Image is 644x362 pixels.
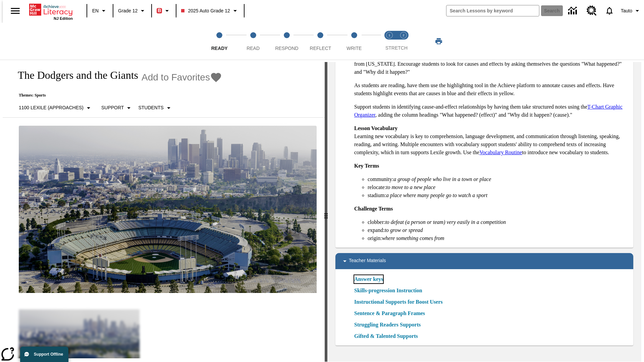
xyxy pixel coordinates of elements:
button: Scaffolds, Support [99,102,136,114]
strong: Challenge Terms [354,206,393,212]
li: expand: [368,226,628,234]
a: Struggling Readers Supports [354,321,425,329]
input: search field [446,5,539,16]
span: Respond [275,46,298,51]
text: 2 [402,34,404,37]
em: where something comes from [382,235,444,241]
div: reading [3,62,325,358]
p: Teacher Materials [349,257,386,265]
a: Instructional Supports for Boost Users, Will open in new browser window or tab [354,298,443,306]
span: Write [346,46,362,51]
em: to defeat (a person or team) very easily in a competition [385,219,506,225]
span: EN [92,7,99,14]
span: Grade 12 [118,7,138,14]
button: Read step 2 of 5 [233,23,272,60]
a: Skills-progression Instruction, Will open in new browser window or tab [354,287,422,295]
em: people who live in a town or place [417,176,491,182]
div: Press Enter or Spacebar and then press right and left arrow keys to move the slider [325,62,327,362]
li: clobber: [368,218,628,226]
p: Support students in identifying cause-and-effect relationships by having them take structured not... [354,103,628,119]
button: Reflect step 4 of 5 [301,23,340,60]
button: Select Lexile, 1100 Lexile (Approaches) [16,102,95,114]
button: Grade: Grade 12, Select a grade [115,5,149,17]
a: Gifted & Talented Supports [354,332,422,340]
div: Home [29,2,73,20]
div: Teacher Materials [335,253,633,269]
em: to grow or spread [385,227,423,233]
button: Boost Class color is red. Change class color [154,5,174,17]
text: 1 [388,34,390,37]
p: Explain to students that as they read [DATE] article, they will learn more about two baseball tea... [354,52,628,76]
a: Notifications [601,2,618,19]
a: Vocabulary Routine [479,149,522,155]
button: Open side menu [5,1,25,21]
li: relocate: [368,183,628,191]
span: STRETCH [385,45,408,51]
strong: Lesson Vocabulary [354,125,397,131]
div: activity [327,62,641,362]
span: Ready [211,46,228,51]
button: Respond step 3 of 5 [267,23,306,60]
a: T-Chart Graphic Organizer [354,104,623,118]
span: Add to Favorites [142,72,210,83]
button: Add to Favorites - The Dodgers and the Giants [142,71,222,83]
p: Learning new vocabulary is key to comprehension, language development, and communication through ... [354,124,628,157]
li: community: [368,175,628,183]
img: Dodgers stadium. [19,126,317,293]
a: Resource Center, Will open in new tab [583,2,601,20]
strong: Key Terms [354,163,379,169]
h1: The Dodgers and the Giants [11,69,138,81]
button: Support Offline [20,347,68,362]
span: 2025 Auto Grade 12 [181,7,230,14]
p: Students [138,104,163,111]
a: Answer keys, Will open in new browser window or tab [354,275,383,283]
p: Themes: Sports [11,93,222,98]
p: As students are reading, have them use the highlighting tool in the Achieve platform to annotate ... [354,81,628,98]
a: Data Center [564,2,583,20]
button: Print [428,35,449,47]
li: origin: [368,234,628,242]
button: Ready step 1 of 5 [200,23,239,60]
em: a place where many people go to watch a sport [386,192,487,198]
a: Sentence & Paragraph Frames, Will open in new browser window or tab [354,309,425,317]
span: B [158,6,161,15]
p: 1100 Lexile (Approaches) [19,104,84,111]
button: Language: EN, Select a language [89,5,111,17]
p: Support [101,104,124,111]
button: Write step 5 of 5 [335,23,374,60]
button: Stretch Respond step 2 of 2 [394,23,413,60]
button: Select Student [136,102,175,114]
span: Support Offline [34,352,63,357]
button: Stretch Read step 1 of 2 [380,23,399,60]
em: a group of [393,176,416,182]
span: Reflect [310,46,331,51]
li: stadium: [368,191,628,199]
span: NJ Edition [54,16,73,20]
em: to move to a new place [386,184,435,190]
span: Read [247,46,260,51]
button: Profile/Settings [618,5,644,17]
button: Class: 2025 Auto Grade 12, Select your class [178,5,241,17]
span: Tauto [621,7,632,14]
